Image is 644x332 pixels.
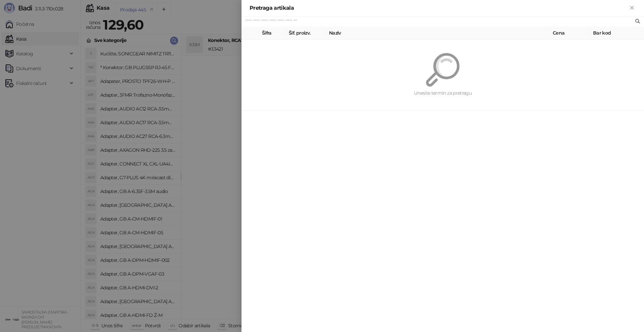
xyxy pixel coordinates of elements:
[258,89,628,97] div: Unesite termin za pretragu
[326,27,550,40] th: Naziv
[550,27,590,40] th: Cena
[259,27,286,40] th: Šifra
[426,53,460,87] img: Pretraga
[286,27,326,40] th: Šif. proizv.
[250,4,628,12] div: Pretraga artikala
[628,4,636,12] button: Zatvori
[590,27,644,40] th: Bar kod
